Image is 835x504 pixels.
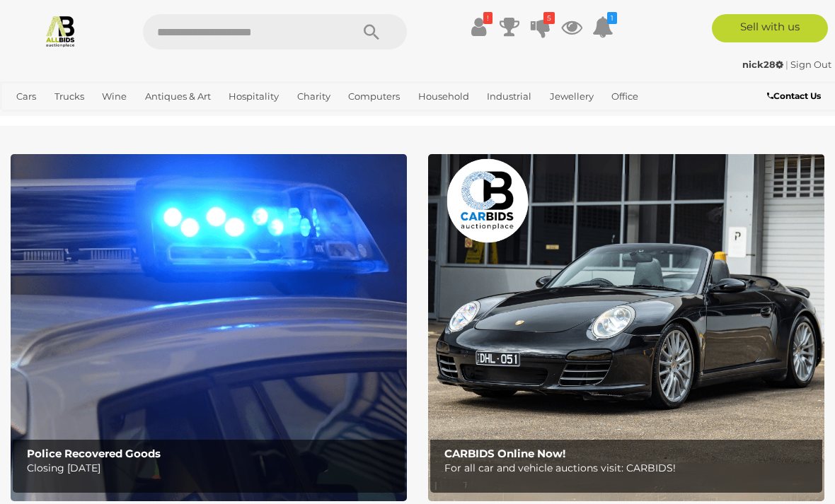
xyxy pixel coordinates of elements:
[767,88,824,104] a: Contact Us
[444,459,816,477] p: For all car and vehicle auctions visit: CARBIDS!
[27,459,398,477] p: Closing [DATE]
[468,14,489,40] a: !
[767,90,821,101] b: Contact Us
[11,85,42,108] a: Cars
[481,85,537,108] a: Industrial
[44,14,77,47] img: Allbids.com.au
[543,12,555,24] i: 5
[336,14,407,49] button: Search
[292,85,336,108] a: Charity
[530,14,551,40] a: 5
[428,154,824,501] a: CARBIDS Online Now! CARBIDS Online Now! For all car and vehicle auctions visit: CARBIDS!
[58,108,170,131] a: [GEOGRAPHIC_DATA]
[607,12,617,24] i: 1
[96,85,132,108] a: Wine
[592,14,614,40] a: 1
[413,85,475,108] a: Household
[742,59,785,70] a: nick28
[27,447,161,460] b: Police Recovered Goods
[11,154,407,501] a: Police Recovered Goods Police Recovered Goods Closing [DATE]
[49,85,90,108] a: Trucks
[790,59,831,70] a: Sign Out
[785,59,788,70] span: |
[11,154,407,501] img: Police Recovered Goods
[483,12,493,24] i: !
[11,108,51,131] a: Sports
[428,154,824,501] img: CARBIDS Online Now!
[223,85,284,108] a: Hospitality
[444,447,565,460] b: CARBIDS Online Now!
[742,59,783,70] strong: nick28
[139,85,217,108] a: Antiques & Art
[712,14,828,42] a: Sell with us
[342,85,405,108] a: Computers
[544,85,599,108] a: Jewellery
[606,85,644,108] a: Office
